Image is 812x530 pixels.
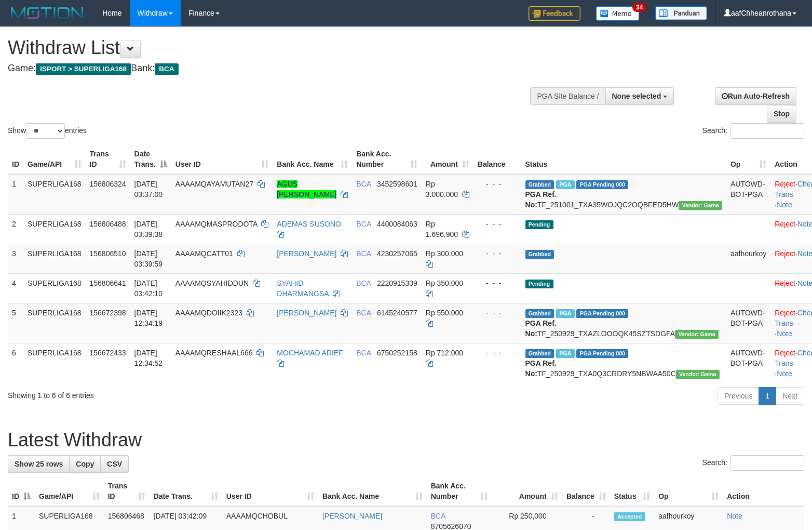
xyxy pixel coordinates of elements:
a: Previous [718,387,759,405]
b: PGA Ref. No: [525,359,557,378]
th: Op: activate to sort column ascending [654,476,723,506]
span: AAAAMQDOIIK2323 [175,309,242,317]
td: TF_250929_TXA0Q3CRDRY5NBWAA50C [521,343,726,383]
span: Copy 6145240577 to clipboard [377,309,417,317]
a: CSV [100,455,129,473]
span: AAAAMQRESHAAL666 [175,349,253,357]
span: Vendor URL: https://trx31.1velocity.biz [679,201,722,210]
span: Rp 350.000 [426,279,463,287]
span: Rp 550.000 [426,309,463,317]
a: Reject [775,249,795,258]
a: 1 [759,387,776,405]
span: PGA Pending [576,349,628,358]
span: BCA [155,63,178,75]
span: BCA [356,220,371,228]
a: Reject [775,180,795,188]
span: ISPORT > SUPERLIGA168 [36,63,131,75]
span: Vendor URL: https://trx31.1velocity.biz [675,330,719,339]
span: 156672398 [90,309,126,317]
div: - - - [478,278,517,288]
a: Show 25 rows [8,455,70,473]
span: Pending [525,280,553,288]
span: PGA Pending [576,309,628,318]
a: Stop [767,105,796,123]
span: Grabbed [525,349,554,358]
label: Search: [702,123,804,139]
th: Balance: activate to sort column ascending [562,476,610,506]
td: TF_251001_TXA35WOJQC2OQBFED5HW [521,174,726,215]
th: User ID: activate to sort column ascending [222,476,318,506]
a: Next [776,387,804,405]
img: MOTION_logo.png [8,5,87,21]
img: panduan.png [655,6,707,20]
th: Bank Acc. Number: activate to sort column ascending [352,144,422,174]
span: Marked by aafsoycanthlai [556,309,574,318]
td: AUTOWD-BOT-PGA [726,303,770,343]
a: Note [777,201,792,209]
a: Reject [775,349,795,357]
label: Search: [702,455,804,471]
th: Bank Acc. Name: activate to sort column ascending [318,476,427,506]
span: Grabbed [525,250,554,259]
span: Show 25 rows [15,460,63,468]
td: SUPERLIGA168 [23,214,86,244]
div: - - - [478,219,517,229]
td: 1 [8,174,23,215]
td: 6 [8,343,23,383]
span: Copy 3452598601 to clipboard [377,180,417,188]
span: None selected [612,92,661,100]
a: Reject [775,220,795,228]
span: BCA [356,279,371,287]
h1: Latest Withdraw [8,430,804,451]
span: [DATE] 12:34:52 [134,349,163,367]
th: Date Trans.: activate to sort column descending [130,144,171,174]
span: Marked by aafsoycanthlai [556,349,574,358]
span: Pending [525,220,553,229]
span: BCA [356,249,371,258]
img: Button%20Memo.svg [596,6,640,21]
span: AAAAMQSYAHIDDUN [175,279,249,287]
span: BCA [356,349,371,357]
th: Status: activate to sort column ascending [610,476,655,506]
span: 156806641 [90,279,126,287]
span: CSV [107,460,122,468]
div: Showing 1 to 6 of 6 entries [8,386,331,401]
th: Bank Acc. Name: activate to sort column ascending [273,144,352,174]
th: Amount: activate to sort column ascending [492,476,562,506]
label: Show entries [8,123,87,139]
th: User ID: activate to sort column ascending [171,144,273,174]
td: SUPERLIGA168 [23,273,86,303]
span: Marked by aafnonsreyleab [556,180,574,189]
th: ID [8,144,23,174]
span: Copy [76,460,94,468]
span: 34 [632,3,646,12]
td: AUTOWD-BOT-PGA [726,174,770,215]
span: 156806488 [90,220,126,228]
td: 2 [8,214,23,244]
td: aafhourkoy [726,244,770,273]
div: - - - [478,308,517,318]
span: Rp 300.000 [426,249,463,258]
th: Balance [473,144,521,174]
th: Date Trans.: activate to sort column ascending [150,476,222,506]
span: Accepted [614,512,645,521]
div: - - - [478,179,517,189]
a: [PERSON_NAME] [277,309,336,317]
span: Copy 4230257065 to clipboard [377,249,417,258]
th: Bank Acc. Number: activate to sort column ascending [427,476,492,506]
h1: Withdraw List [8,37,531,58]
a: Reject [775,279,795,287]
span: BCA [356,180,371,188]
img: Feedback.jpg [529,6,580,21]
a: Note [777,369,792,378]
span: [DATE] 03:37:00 [134,180,163,198]
td: SUPERLIGA168 [23,303,86,343]
button: None selected [605,87,674,105]
span: Grabbed [525,309,554,318]
a: MOCHAMAD ARIEF [277,349,343,357]
span: Rp 3.000.000 [426,180,458,198]
td: AUTOWD-BOT-PGA [726,343,770,383]
span: AAAAMQAYAMUTAN27 [175,180,253,188]
th: Op: activate to sort column ascending [726,144,770,174]
span: BCA [356,309,371,317]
